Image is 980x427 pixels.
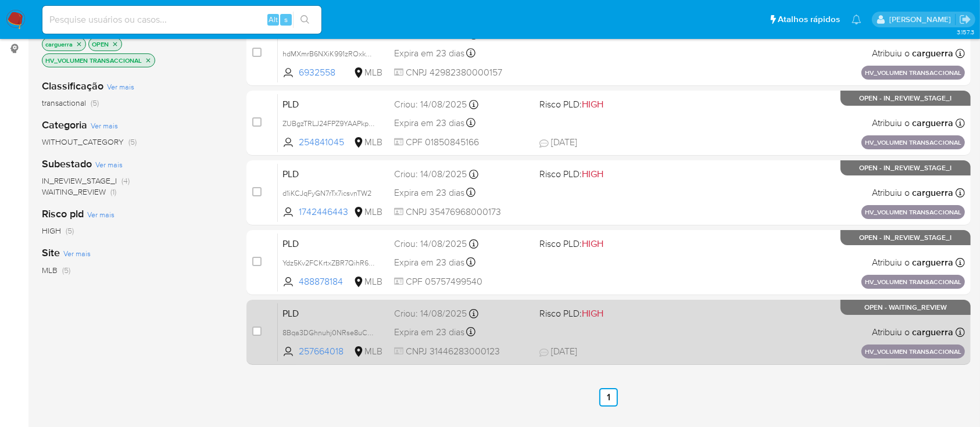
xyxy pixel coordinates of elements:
a: Notificações [852,15,861,24]
p: carlos.guerra@mercadopago.com.br [889,14,955,25]
span: 3.157.3 [957,27,974,37]
button: search-icon [293,12,317,28]
a: Sair [959,13,971,26]
span: Atalhos rápidos [778,13,840,26]
span: Alt [269,14,278,25]
input: Pesquise usuários ou casos... [42,12,321,27]
span: s [284,14,288,25]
